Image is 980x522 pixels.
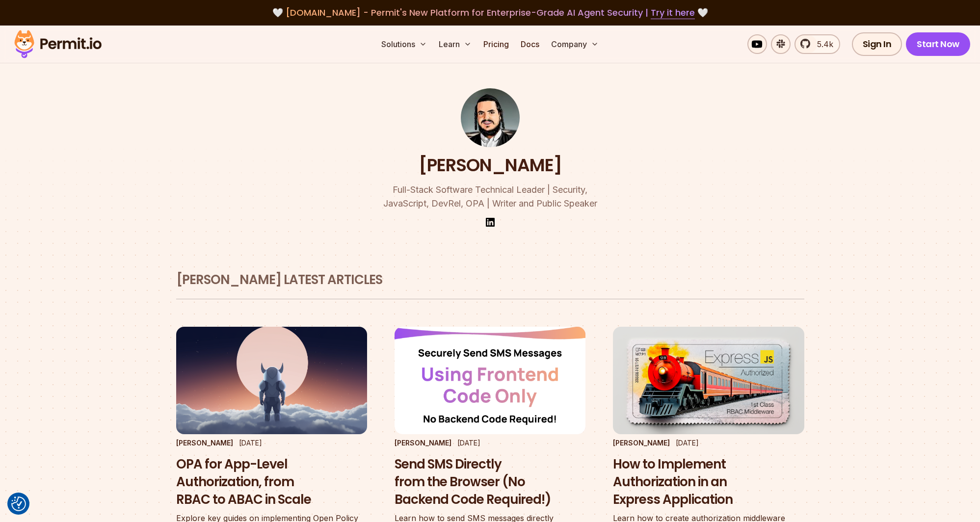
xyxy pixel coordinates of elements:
a: Try it here [651,6,695,19]
span: 5.4k [811,38,833,50]
button: Learn [435,34,476,54]
a: Pricing [479,34,513,54]
img: How to Implement Authorization in an Express Application [613,327,804,434]
img: Permit logo [10,27,106,61]
h3: How to Implement Authorization in an Express Application [613,456,804,508]
p: [PERSON_NAME] [613,438,670,448]
time: [DATE] [457,439,480,447]
h1: [PERSON_NAME] [419,153,562,178]
button: Consent Preferences [11,496,26,511]
a: Start Now [906,32,970,56]
p: [PERSON_NAME] [395,438,451,448]
img: Revisit consent button [11,496,26,511]
h3: OPA for App-Level Authorization, from RBAC to ABAC in Scale [176,456,367,508]
button: Solutions [377,34,431,54]
img: Send SMS Directly from the Browser (No Backend Code Required!) [395,327,585,434]
div: 🤍 🤍 [24,6,956,20]
a: Sign In [852,32,902,56]
p: Full-Stack Software Technical Leader | Security, JavaScript, DevRel, OPA | Writer and Public Speaker [302,183,679,210]
img: OPA for App-Level Authorization, from RBAC to ABAC in Scale [176,327,367,434]
span: [DOMAIN_NAME] - Permit's New Platform for Enterprise-Grade AI Agent Security | [286,6,695,19]
img: linkedin [484,216,496,228]
time: [DATE] [676,439,699,447]
a: 5.4k [795,34,840,54]
img: Gabriel L. Manor [461,88,520,147]
a: Docs [517,34,543,54]
button: Company [547,34,603,54]
time: [DATE] [239,439,262,447]
h2: [PERSON_NAME] latest articles [176,271,804,289]
h3: Send SMS Directly from the Browser (No Backend Code Required!) [395,456,585,508]
p: [PERSON_NAME] [176,438,233,448]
